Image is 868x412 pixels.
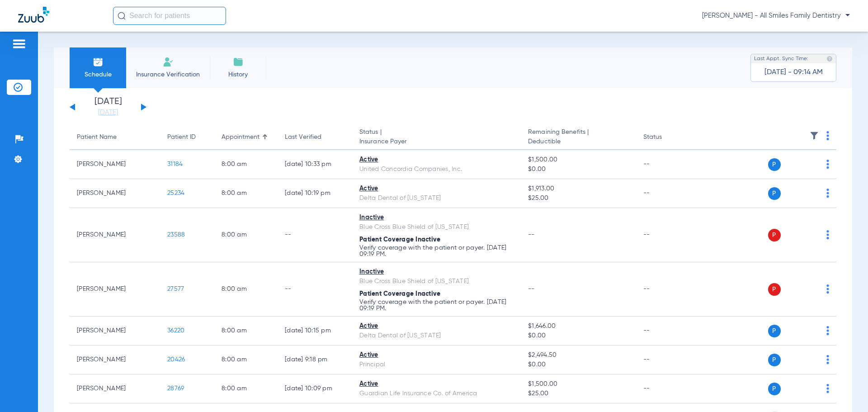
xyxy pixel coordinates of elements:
td: -- [636,346,697,374]
span: P [768,325,781,337]
span: Deductible [528,137,628,147]
th: Status [636,125,697,150]
span: [DATE] - 09:14 AM [764,68,823,77]
td: [DATE] 10:09 PM [278,374,352,403]
span: -- [528,232,535,238]
div: Patient Name [77,133,153,142]
img: group-dot-blue.svg [826,355,829,364]
td: -- [278,262,352,317]
span: $25.00 [528,389,628,398]
div: Inactive [359,213,514,223]
td: [PERSON_NAME] [70,208,160,262]
th: Status | [352,125,521,150]
div: Delta Dental of [US_STATE] [359,331,514,341]
span: $0.00 [528,331,628,341]
div: Blue Cross Blue Shield of [US_STATE] [359,223,514,232]
a: [DATE] [81,108,135,117]
span: $1,500.00 [528,155,628,165]
td: 8:00 AM [214,346,278,374]
span: Insurance Verification [133,70,203,79]
span: 25234 [167,190,184,196]
td: [DATE] 10:33 PM [278,150,352,179]
span: $2,494.50 [528,350,628,360]
img: Zuub Logo [18,7,49,23]
span: P [768,187,781,200]
span: Schedule [76,70,119,79]
div: Inactive [359,267,514,277]
td: [PERSON_NAME] [70,346,160,374]
span: 27577 [167,286,184,292]
div: United Concordia Companies, Inc. [359,165,514,174]
span: $0.00 [528,360,628,369]
div: Last Verified [285,133,321,142]
td: [DATE] 10:19 PM [278,179,352,208]
div: Active [359,350,514,360]
div: Active [359,322,514,331]
span: P [768,158,781,171]
td: 8:00 AM [214,179,278,208]
td: 8:00 AM [214,150,278,179]
img: Manual Insurance Verification [163,57,174,67]
span: Patient Coverage Inactive [359,237,440,243]
td: 8:00 AM [214,262,278,317]
span: [PERSON_NAME] - All Smiles Family Dentistry [702,11,850,20]
div: Blue Cross Blue Shield of [US_STATE] [359,277,514,286]
img: group-dot-blue.svg [826,189,829,198]
span: $1,500.00 [528,379,628,389]
img: group-dot-blue.svg [826,131,829,140]
div: Last Verified [285,133,345,142]
div: Patient Name [77,133,117,142]
p: Verify coverage with the patient or payer. [DATE] 09:19 PM. [359,245,514,257]
span: Insurance Payer [359,137,514,147]
td: -- [636,150,697,179]
span: P [768,354,781,366]
div: Appointment [222,133,259,142]
div: Delta Dental of [US_STATE] [359,194,514,203]
td: -- [636,208,697,262]
img: Schedule [93,57,104,67]
img: group-dot-blue.svg [826,326,829,335]
span: 28769 [167,385,184,392]
img: History [233,57,244,67]
span: 20426 [167,356,185,363]
span: P [768,229,781,242]
span: $25.00 [528,194,628,203]
img: group-dot-blue.svg [826,284,829,294]
img: filter.svg [810,131,819,140]
td: 8:00 AM [214,374,278,403]
div: Active [359,184,514,194]
span: $1,913.00 [528,184,628,194]
span: P [768,383,781,395]
p: Verify coverage with the patient or payer. [DATE] 09:19 PM. [359,299,514,312]
div: Principal [359,360,514,369]
td: [PERSON_NAME] [70,179,160,208]
span: P [768,283,781,296]
div: Active [359,379,514,389]
div: Patient ID [167,133,196,142]
iframe: Chat Widget [823,369,868,412]
div: Active [359,155,514,165]
td: -- [636,374,697,403]
td: -- [636,262,697,317]
td: [DATE] 10:15 PM [278,317,352,346]
span: Patient Coverage Inactive [359,291,440,297]
div: Guardian Life Insurance Co. of America [359,389,514,398]
div: Appointment [222,133,270,142]
img: group-dot-blue.svg [826,160,829,169]
th: Remaining Benefits | [521,125,636,150]
td: [PERSON_NAME] [70,374,160,403]
img: hamburger-icon [12,38,26,49]
span: History [217,70,259,79]
span: $1,646.00 [528,322,628,331]
span: 31184 [167,161,183,167]
img: group-dot-blue.svg [826,230,829,239]
td: 8:00 AM [214,208,278,262]
td: [DATE] 9:18 PM [278,346,352,374]
img: last sync help info [826,56,833,62]
td: [PERSON_NAME] [70,317,160,346]
input: Search for patients [113,7,226,25]
td: -- [636,317,697,346]
td: -- [278,208,352,262]
td: 8:00 AM [214,317,278,346]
